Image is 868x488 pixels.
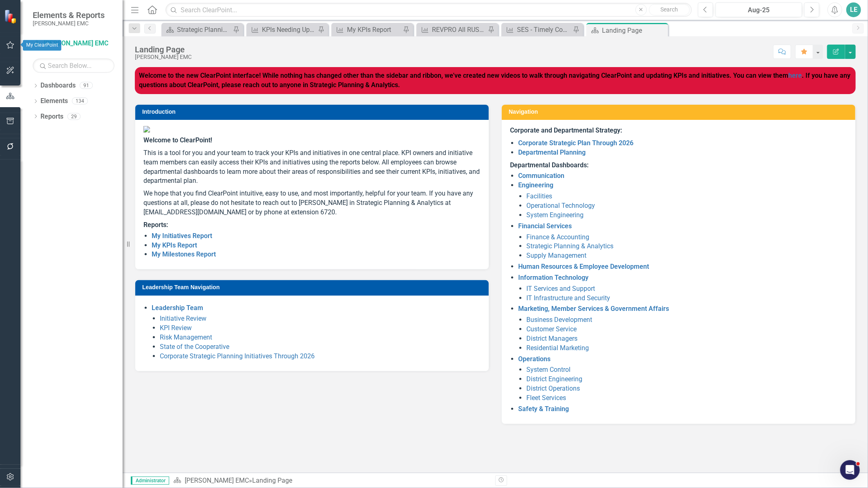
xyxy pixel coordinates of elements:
span: This is a tool for you and your team to track your KPIs and initiatives in one central place. KPI... [143,149,480,185]
a: Safety & Training [518,405,569,413]
a: Elements [40,97,68,106]
a: Financial Services [518,222,572,230]
div: REVPRO All RUS Budget to Actuals [432,25,486,35]
a: IT Services and Support [526,285,595,292]
a: Strategic Planning & Analytics [163,25,231,35]
a: State of the Cooperative [160,343,229,351]
a: Fleet Services [526,394,566,402]
button: LE [846,2,861,17]
iframe: Intercom live chat [840,460,860,480]
a: Departmental Planning [518,148,586,156]
a: IT Infrastructure and Security [526,294,610,302]
img: Jackson%20EMC%20high_res%20v2.png [143,126,481,133]
span: Elements & Reports [33,10,105,20]
small: [PERSON_NAME] EMC [33,20,105,27]
a: Risk Management [160,333,212,341]
button: Aug-25 [716,2,802,17]
a: My KPIs Report [333,25,401,35]
a: REVPRO All RUS Budget to Actuals [418,25,486,35]
div: Landing Page [252,477,292,484]
div: Landing Page [602,25,666,36]
span: Administrator [131,477,169,485]
a: Dashboards [40,81,76,90]
span: Search [660,6,678,13]
div: » [173,476,489,486]
strong: Reports: [143,221,168,229]
a: Operations [518,355,550,363]
a: Marketing, Member Services & Government Affairs [518,305,669,313]
button: Search [649,4,690,16]
a: Operational Technology [526,202,595,209]
div: Aug-25 [718,5,799,15]
span: Welcome to ClearPoint! [143,136,212,144]
a: System Control [526,366,570,373]
a: Corporate Strategic Planning Initiatives Through 2026 [160,352,315,360]
h3: Leadership Team Navigation [142,284,485,290]
a: KPI Review [160,324,192,332]
a: Information Technology [518,274,588,281]
div: KPIs Needing Updated [262,25,316,35]
a: District Managers [526,335,577,342]
a: Residential Marketing [526,344,589,352]
div: My KPIs Report [347,25,401,35]
a: Corporate Strategic Plan Through 2026 [518,139,633,147]
h3: Navigation [509,109,851,115]
a: Business Development [526,316,592,324]
div: Strategic Planning & Analytics [177,25,231,35]
input: Search Below... [33,58,114,73]
h3: Introduction [142,109,485,115]
a: Human Resources & Employee Development [518,263,649,270]
a: Strategic Planning & Analytics [526,242,613,250]
a: Customer Service [526,325,577,333]
a: Finance & Accounting [526,233,589,241]
a: System Engineering [526,211,584,219]
a: District Operations [526,385,580,392]
div: [PERSON_NAME] EMC [135,54,192,60]
div: My ClearPoint [23,40,61,51]
a: My KPIs Report [152,241,197,249]
div: 29 [67,113,81,120]
a: KPIs Needing Updated [248,25,316,35]
input: Search ClearPoint... [166,3,692,17]
div: SES - Timely Communication to Members [517,25,571,35]
a: Supply Management [526,252,586,259]
a: SES - Timely Communication to Members [503,25,571,35]
a: Initiative Review [160,315,206,322]
div: 134 [72,98,88,105]
a: Leadership Team [152,304,203,312]
strong: Departmental Dashboards: [510,161,588,169]
a: My Initiatives Report [152,232,212,240]
a: District Engineering [526,375,582,383]
a: [PERSON_NAME] EMC [33,39,114,48]
img: ClearPoint Strategy [4,9,18,24]
a: here [788,72,802,79]
div: Landing Page [135,45,192,54]
p: We hope that you find ClearPoint intuitive, easy to use, and most importantly, helpful for your t... [143,187,481,219]
a: Reports [40,112,63,121]
strong: Corporate and Departmental Strategy: [510,126,622,134]
a: Engineering [518,181,553,189]
strong: Welcome to the new ClearPoint interface! While nothing has changed other than the sidebar and rib... [139,72,850,89]
a: Communication [518,172,564,180]
a: Facilities [526,192,552,200]
a: My Milestones Report [152,250,216,258]
a: [PERSON_NAME] EMC [185,477,249,484]
div: 91 [80,82,93,89]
